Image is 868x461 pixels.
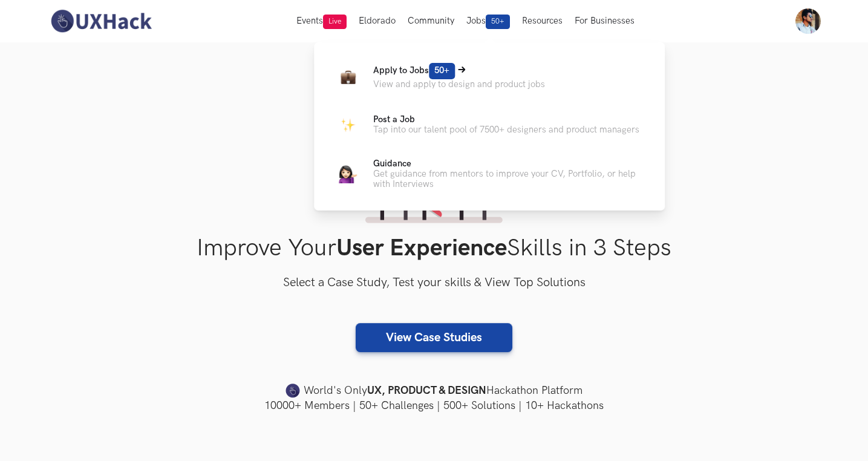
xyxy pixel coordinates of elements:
img: UXHack-logo.png [47,8,155,34]
img: Briefcase [341,69,356,84]
img: uxhack-favicon-image.png [286,383,300,399]
span: Guidance [373,159,411,169]
span: Post a Job [373,114,415,125]
strong: User Experience [336,234,507,263]
strong: UX, PRODUCT & DESIGN [367,382,486,399]
img: Your profile pic [795,8,821,34]
h1: Improve Your Skills in 3 Steps [47,234,821,263]
span: 50+ [429,63,455,79]
p: Tap into our talent pool of 7500+ designers and product managers [373,125,639,135]
a: View Case Studies [356,323,512,352]
span: Apply to Jobs [373,65,455,76]
a: BriefcaseApply to Jobs50+View and apply to design and product jobs [333,62,645,91]
span: 50+ [486,15,510,29]
a: GuidanceGuidanceGet guidance from mentors to improve your CV, Portfolio, or help with Interviews [333,159,645,189]
h3: Select a Case Study, Test your skills & View Top Solutions [47,273,821,293]
h4: 10000+ Members | 50+ Challenges | 500+ Solutions | 10+ Hackathons [47,398,821,413]
img: Guidance [339,165,357,183]
h4: World's Only Hackathon Platform [47,382,821,399]
p: Get guidance from mentors to improve your CV, Portfolio, or help with Interviews [373,169,645,189]
p: View and apply to design and product jobs [373,79,545,90]
img: Parking [341,117,356,132]
a: ParkingPost a JobTap into our talent pool of 7500+ designers and product managers [333,110,645,139]
span: Live [323,15,347,29]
